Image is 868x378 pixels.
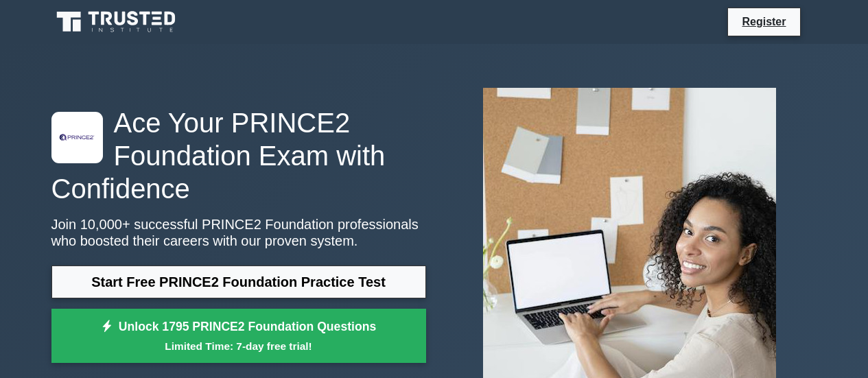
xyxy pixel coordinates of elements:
a: Start Free PRINCE2 Foundation Practice Test [51,265,426,298]
a: Unlock 1795 PRINCE2 Foundation QuestionsLimited Time: 7-day free trial! [51,309,426,364]
h1: Ace Your PRINCE2 Foundation Exam with Confidence [51,106,426,205]
small: Limited Time: 7-day free trial! [69,338,409,354]
p: Join 10,000+ successful PRINCE2 Foundation professionals who boosted their careers with our prove... [51,216,426,249]
a: Register [734,13,794,30]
